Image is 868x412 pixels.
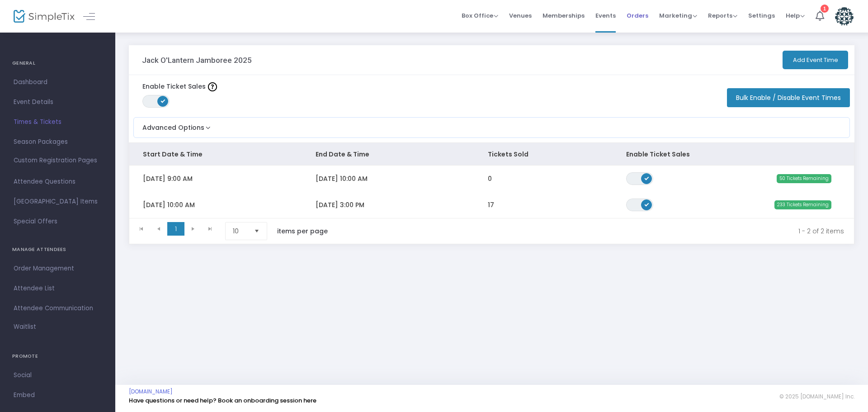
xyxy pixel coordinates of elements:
[659,11,697,20] span: Marketing
[208,82,217,91] img: question-mark
[143,174,193,183] span: [DATE] 9:00 AM
[14,96,102,108] span: Event Details
[143,200,195,209] span: [DATE] 10:00 AM
[644,202,649,206] span: ON
[14,116,102,128] span: Times & Tickets
[12,347,103,365] h4: PROMOTE
[250,223,263,240] button: Select
[644,175,649,180] span: ON
[316,174,368,183] span: [DATE] 10:00 AM
[14,303,102,314] span: Attendee Communication
[142,56,252,65] h3: Jack O'Lantern Jamboree 2025
[129,388,173,395] a: [DOMAIN_NAME]
[777,174,831,183] span: 50 Tickets Remaining
[708,11,737,20] span: Reports
[277,227,328,236] label: items per page
[14,216,102,227] span: Special Offers
[14,263,102,275] span: Order Management
[161,99,165,103] span: ON
[488,174,492,183] span: 0
[14,322,36,331] span: Waitlist
[627,4,648,27] span: Orders
[779,393,854,400] span: © 2025 [DOMAIN_NAME] Inc.
[129,143,854,218] div: Data table
[12,241,103,259] h4: MANAGE ATTENDEES
[786,11,805,20] span: Help
[748,4,775,27] span: Settings
[488,200,494,209] span: 17
[129,143,302,166] th: Start Date & Time
[134,118,212,133] button: Advanced Options
[821,5,829,13] div: 1
[542,4,585,27] span: Memberships
[316,200,364,209] span: [DATE] 3:00 PM
[302,143,475,166] th: End Date & Time
[12,54,103,72] h4: GENERAL
[774,200,831,209] span: 233 Tickets Remaining
[727,88,850,107] button: Bulk Enable / Disable Event Times
[14,176,102,188] span: Attendee Questions
[474,143,612,166] th: Tickets Sold
[14,369,102,381] span: Social
[233,227,247,236] span: 10
[14,196,102,208] span: [GEOGRAPHIC_DATA] Items
[167,222,184,236] span: Page 1
[14,283,102,294] span: Attendee List
[14,136,102,148] span: Season Packages
[462,11,498,20] span: Box Office
[509,4,532,27] span: Venues
[14,389,102,401] span: Embed
[14,156,97,165] span: Custom Registration Pages
[613,143,716,166] th: Enable Ticket Sales
[14,76,102,88] span: Dashboard
[783,51,848,69] button: Add Event Time
[347,222,844,240] kendo-pager-info: 1 - 2 of 2 items
[142,82,217,91] label: Enable Ticket Sales
[129,396,316,405] a: Have questions or need help? Book an onboarding session here
[595,4,616,27] span: Events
